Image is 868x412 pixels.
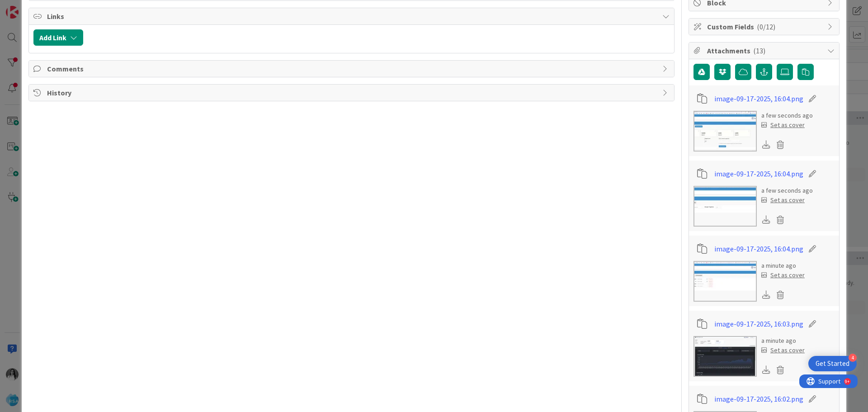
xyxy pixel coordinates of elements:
[714,318,803,329] a: image-09-17-2025, 16:03.png
[757,22,775,31] span: ( 0/12 )
[761,195,805,205] div: Set as cover
[761,289,771,301] div: Download
[816,359,849,368] div: Get Started
[33,29,83,46] button: Add Link
[761,186,813,195] div: a few seconds ago
[761,336,805,346] div: a minute ago
[761,261,805,270] div: a minute ago
[761,364,771,376] div: Download
[761,139,771,151] div: Download
[761,111,813,120] div: a few seconds ago
[761,214,771,226] div: Download
[47,63,658,74] span: Comments
[753,46,765,55] span: ( 13 )
[761,270,805,280] div: Set as cover
[707,21,823,32] span: Custom Fields
[849,354,857,362] div: 4
[46,4,50,11] div: 9+
[47,11,658,22] span: Links
[761,120,805,130] div: Set as cover
[19,1,41,12] span: Support
[761,346,805,355] div: Set as cover
[808,356,857,371] div: Open Get Started checklist, remaining modules: 4
[714,93,803,104] a: image-09-17-2025, 16:04.png
[47,87,658,98] span: History
[707,45,823,56] span: Attachments
[714,243,803,254] a: image-09-17-2025, 16:04.png
[714,393,803,404] a: image-09-17-2025, 16:02.png
[714,168,803,179] a: image-09-17-2025, 16:04.png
